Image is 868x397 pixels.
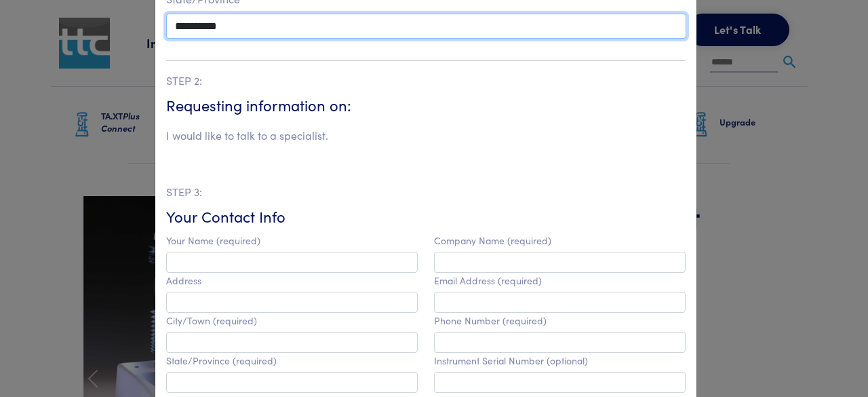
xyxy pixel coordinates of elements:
label: Phone Number (required) [434,315,547,326]
label: Your Name (required) [166,235,260,246]
h6: Your Contact Info [166,206,686,227]
label: State/Province (required) [166,355,277,366]
label: Email Address (required) [434,275,542,286]
label: City/Town (required) [166,315,257,326]
p: STEP 3: [166,183,686,201]
label: Company Name (required) [434,235,551,246]
h6: Requesting information on: [166,95,686,116]
label: Address [166,275,201,286]
label: Instrument Serial Number (optional) [434,355,588,366]
li: I would like to talk to a specialist. [166,127,328,145]
p: STEP 2: [166,72,686,90]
